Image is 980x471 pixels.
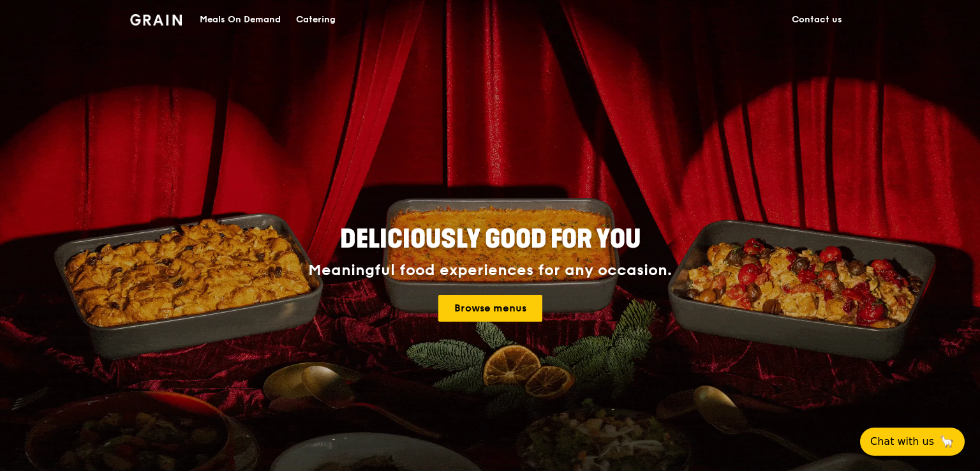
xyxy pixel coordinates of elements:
div: Meals On Demand [200,1,281,39]
a: Catering [288,1,343,39]
span: 🦙 [939,434,954,449]
div: Catering [296,1,336,39]
button: Chat with us🦙 [860,428,965,456]
a: Contact us [784,1,850,39]
div: Meaningful food experiences for any occasion. [260,262,720,280]
img: Grain [130,14,182,26]
span: Deliciously good for you [340,224,641,255]
span: Chat with us [870,434,934,449]
a: Browse menus [438,295,542,322]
